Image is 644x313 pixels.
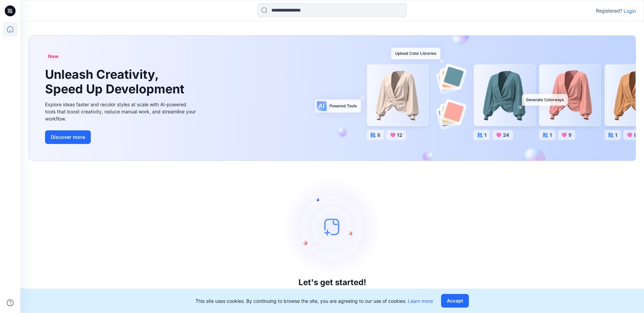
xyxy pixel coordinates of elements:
p: This site uses cookies. By continuing to browse the site, you are agreeing to our use of cookies. [195,297,433,305]
div: Explore ideas faster and recolor styles at scale with AI-powered tools that boost creativity, red... [45,101,198,122]
p: Login [624,7,636,15]
h1: Unleash Creativity, Speed Up Development [45,67,187,96]
button: Accept [441,294,469,308]
button: Discover more [45,130,91,144]
h3: Let's get started! [298,278,366,287]
a: Discover more [45,130,198,144]
img: empty-state-image.svg [282,176,383,278]
span: New [48,52,59,60]
a: Learn more [408,298,433,304]
p: Registered? [596,7,622,15]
